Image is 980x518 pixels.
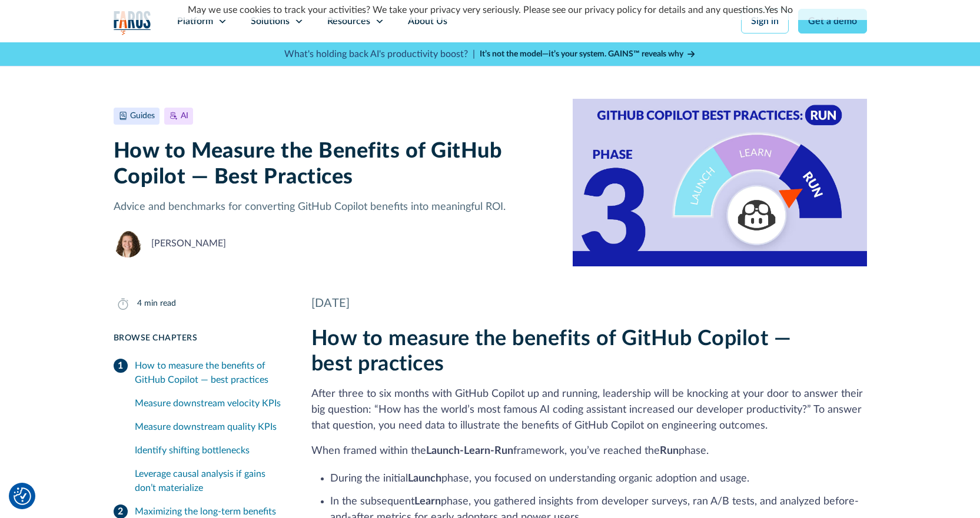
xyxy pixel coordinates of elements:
a: Yes [765,5,778,15]
a: Measure downstream velocity KPIs [135,392,283,415]
a: home [114,11,151,35]
img: A 3-way gauge depicting the GitHub Copilot logo within the Launch-Learn-Run framework. Focus on P... [573,99,866,266]
div: Resources [327,14,370,28]
strong: It’s not the model—it’s your system. GAINS™ reveals why [480,50,683,58]
a: How to measure the benefits of GitHub Copilot — best practices [114,354,283,392]
div: Solutions [251,14,290,28]
p: When framed within the framework, you’ve reached the phase. [311,443,867,459]
div: Measure downstream quality KPIs [135,420,283,434]
div: AI [181,110,188,122]
strong: Launch [408,473,441,484]
h1: How to Measure the Benefits of GitHub Copilot — Best Practices [114,139,554,189]
a: No [780,5,793,15]
a: Get a demo [798,9,867,34]
a: Measure downstream quality KPIs [135,415,283,439]
p: Advice and benchmarks for converting GitHub Copilot benefits into meaningful ROI. [114,199,554,215]
img: Neely Dunlap [114,229,142,258]
p: What's holding back AI's productivity boost? | [284,47,475,61]
div: [PERSON_NAME] [151,236,226,250]
li: During the initial phase, you focused on understanding organic adoption and usage. [330,471,867,487]
a: Identify shifting bottlenecks [135,439,283,462]
a: It’s not the model—it’s your system. GAINS™ reveals why [480,48,696,61]
strong: Learn [414,496,441,507]
div: Leverage causal analysis if gains don’t materialize [135,467,283,495]
div: [DATE] [311,295,867,312]
div: How to measure the benefits of GitHub Copilot — best practices [135,359,283,387]
p: After three to six months with GitHub Copilot up and running, leadership will be knocking at your... [311,386,867,434]
img: Revisit consent button [14,487,31,505]
div: Platform [177,14,213,28]
strong: Run [660,446,679,456]
h2: How to measure the benefits of GitHub Copilot — best practices [311,326,867,377]
div: Browse Chapters [114,332,283,345]
div: Measure downstream velocity KPIs [135,396,283,410]
div: min read [144,298,176,310]
a: Sign in [741,9,789,34]
img: Logo of the analytics and reporting company Faros. [114,11,151,35]
a: Leverage causal analysis if gains don’t materialize [135,462,283,500]
div: Guides [130,110,155,122]
div: 4 [137,298,142,310]
strong: Launch-Learn-Run [426,446,513,456]
div: Identify shifting bottlenecks [135,443,283,457]
button: Cookie Settings [14,487,31,505]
